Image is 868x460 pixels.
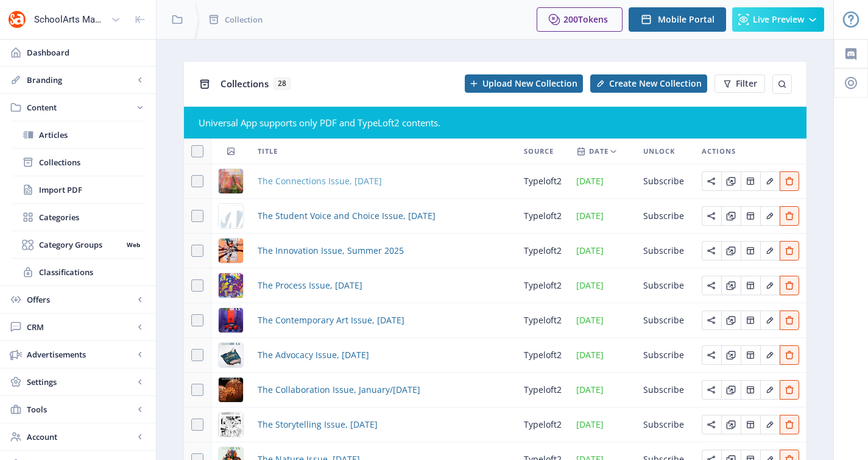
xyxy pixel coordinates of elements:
td: Subscribe [636,303,694,338]
a: Edit page [760,244,780,256]
img: 15ad045d-8524-468b-a0de-1f00bc134e43.png [219,169,243,193]
a: New page [583,74,707,93]
img: 8e2b6bbf-8dae-414b-a6f5-84a18bbcfe9b.png [219,273,243,298]
td: [DATE] [569,199,636,234]
a: The Storytelling Issue, [DATE] [258,417,378,432]
span: 28 [273,77,291,90]
span: Collections [39,156,144,168]
span: Dashboard [27,46,146,59]
td: Subscribe [636,164,694,199]
td: Subscribe [636,234,694,268]
a: Edit page [780,314,799,325]
img: 10c3aa48-9907-426a-b8e9-0dff08a38197.png [219,308,243,332]
button: Filter [715,74,765,93]
a: Edit page [702,348,721,360]
a: Edit page [760,314,780,325]
span: Branding [27,74,134,86]
td: typeloft2 [517,373,569,408]
img: properties.app_icon.png [7,10,27,29]
span: Actions [702,144,736,159]
span: Category Groups [39,239,122,251]
td: [DATE] [569,234,636,268]
a: Category GroupsWeb [12,231,144,258]
a: Edit page [702,314,721,325]
a: Edit page [721,209,741,221]
span: The Contemporary Art Issue, [DATE] [258,313,404,328]
a: Edit page [741,174,760,186]
td: [DATE] [569,268,636,303]
td: typeloft2 [517,234,569,268]
span: Offers [27,293,134,306]
span: Source [524,144,554,159]
a: Edit page [760,209,780,221]
a: Edit page [780,348,799,360]
span: Import PDF [39,184,144,196]
a: Import PDF [12,176,144,203]
td: [DATE] [569,164,636,199]
a: Edit page [741,348,760,360]
a: Edit page [721,314,741,325]
a: Edit page [741,279,760,290]
span: Classifications [39,266,144,278]
span: Live Preview [753,15,804,24]
span: Mobile Portal [658,15,715,24]
span: Unlock [643,144,675,159]
td: Subscribe [636,373,694,408]
button: Mobile Portal [629,7,726,32]
img: d48d95ad-d8e3-41d8-84eb-334bbca4bb7b.png [219,239,243,263]
td: [DATE] [569,408,636,442]
td: typeloft2 [517,268,569,303]
img: a4271694-0c87-4a09-9142-d883a85e28a1.png [219,343,243,367]
a: The Connections Issue, [DATE] [258,174,382,189]
td: Subscribe [636,268,694,303]
a: Edit page [780,209,799,221]
a: The Advocacy Issue, [DATE] [258,348,369,362]
a: Articles [12,121,144,148]
a: Edit page [702,418,721,429]
td: typeloft2 [517,164,569,199]
td: typeloft2 [517,199,569,234]
img: 9211a670-13fb-492a-930b-e4eb21ad28b3.png [219,378,243,402]
button: 200Tokens [537,7,623,32]
td: [DATE] [569,338,636,373]
a: Edit page [780,244,799,256]
a: The Collaboration Issue, January/[DATE] [258,383,420,397]
span: Settings [27,376,134,388]
div: SchoolArts Magazine [34,6,106,33]
span: Advertisements [27,348,134,361]
a: Edit page [702,279,721,290]
nb-badge: Web [122,239,144,251]
td: Subscribe [636,199,694,234]
a: Edit page [721,348,741,360]
a: Edit page [780,383,799,395]
span: Tokens [578,13,608,25]
td: [DATE] [569,303,636,338]
span: Articles [39,129,144,141]
a: Categories [12,204,144,231]
a: Edit page [702,174,721,186]
a: Edit page [702,383,721,395]
a: Edit page [721,418,741,429]
a: Edit page [741,314,760,325]
a: Edit page [741,383,760,395]
a: Edit page [760,418,780,429]
span: The Innovation Issue, Summer 2025 [258,243,404,258]
a: Edit page [741,209,760,221]
a: The Process Issue, [DATE] [258,278,362,293]
a: The Student Voice and Choice Issue, [DATE] [258,209,436,223]
a: Edit page [780,174,799,186]
td: Subscribe [636,338,694,373]
td: typeloft2 [517,303,569,338]
a: Edit page [760,348,780,360]
span: Date [589,144,609,159]
span: Content [27,101,134,113]
a: Edit page [760,279,780,290]
button: Upload New Collection [465,74,583,93]
span: Account [27,431,134,443]
a: Edit page [721,174,741,186]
